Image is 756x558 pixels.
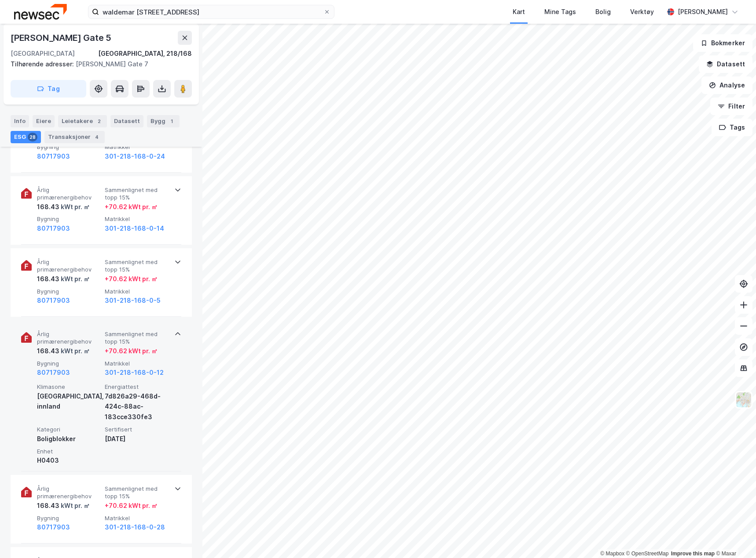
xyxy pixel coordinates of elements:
div: Transaksjoner [44,131,105,143]
div: 1 [167,117,176,126]
button: Bokmerker [693,34,752,52]
div: ESG [11,131,41,143]
div: [DATE] [105,434,169,444]
button: 80717903 [37,223,70,234]
img: newsec-logo.f6e21ccffca1b3a03d2d.png [14,4,67,19]
div: 168.43 [37,202,90,212]
div: kWt pr. ㎡ [59,274,90,284]
span: Sammenlignet med topp 15% [105,485,169,500]
div: [GEOGRAPHIC_DATA], innland [37,391,101,412]
img: Z [735,391,752,408]
span: Matrikkel [105,143,169,151]
span: Kategori [37,426,101,433]
span: Matrikkel [105,288,169,295]
span: Enhet [37,448,101,455]
div: + 70.62 kWt pr. ㎡ [105,500,158,511]
div: [PERSON_NAME] [678,7,728,17]
div: + 70.62 kWt pr. ㎡ [105,274,158,284]
span: Sammenlignet med topp 15% [105,330,169,346]
span: Tilhørende adresser: [11,60,76,68]
div: kWt pr. ㎡ [59,202,90,212]
button: Datasett [699,55,752,73]
div: 168.43 [37,346,90,356]
div: 28 [28,133,37,141]
div: Kart [513,7,525,17]
span: Klimasone [37,383,101,391]
div: Bolig [595,7,611,17]
a: OpenStreetMap [626,551,669,557]
div: [PERSON_NAME] Gate 5 [11,31,113,45]
div: Bygg [147,115,180,127]
div: Verktøy [630,7,654,17]
span: Bygning [37,515,101,522]
div: 2 [95,117,103,126]
button: 80717903 [37,367,70,378]
button: 80717903 [37,295,70,306]
div: Info [11,115,29,127]
span: Årlig primærenergibehov [37,485,101,500]
div: H0403 [37,455,101,466]
span: Bygning [37,360,101,367]
span: Matrikkel [105,215,169,223]
div: + 70.62 kWt pr. ㎡ [105,346,158,356]
iframe: Chat Widget [712,516,756,558]
button: 301-218-168-0-14 [105,223,164,234]
span: Bygning [37,215,101,223]
div: Leietakere [58,115,107,127]
div: 7d826a29-468d-424c-88ac-183cce330fe3 [105,391,169,423]
button: 301-218-168-0-28 [105,522,165,533]
button: Filter [710,98,752,115]
button: 301-218-168-0-12 [105,367,164,378]
div: 168.43 [37,500,90,511]
span: Årlig primærenergibehov [37,330,101,346]
input: Søk på adresse, matrikkel, gårdeiere, leietakere eller personer [99,5,323,18]
div: [GEOGRAPHIC_DATA] [11,48,75,59]
button: Analyse [701,76,752,94]
span: Sammenlignet med topp 15% [105,258,169,274]
div: Boligblokker [37,434,101,444]
button: Tag [11,80,86,98]
button: 301-218-168-0-24 [105,151,165,162]
div: 4 [92,133,101,141]
span: Sammenlignet med topp 15% [105,186,169,202]
div: [GEOGRAPHIC_DATA], 218/168 [98,48,192,59]
button: 80717903 [37,151,70,162]
button: 301-218-168-0-5 [105,295,161,306]
span: Årlig primærenergibehov [37,258,101,274]
div: kWt pr. ㎡ [59,500,90,511]
span: Sertifisert [105,426,169,433]
div: Eiere [33,115,55,127]
a: Mapbox [600,551,624,557]
button: 80717903 [37,522,70,533]
button: Tags [712,119,752,136]
span: Bygning [37,143,101,151]
div: kWt pr. ㎡ [59,346,90,356]
span: Årlig primærenergibehov [37,186,101,202]
span: Energiattest [105,383,169,391]
div: + 70.62 kWt pr. ㎡ [105,202,158,212]
span: Bygning [37,288,101,295]
div: Mine Tags [544,7,576,17]
a: Improve this map [671,551,715,557]
div: Datasett [110,115,143,127]
span: Matrikkel [105,515,169,522]
div: 168.43 [37,274,90,284]
div: [PERSON_NAME] Gate 7 [11,59,185,69]
span: Matrikkel [105,360,169,367]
